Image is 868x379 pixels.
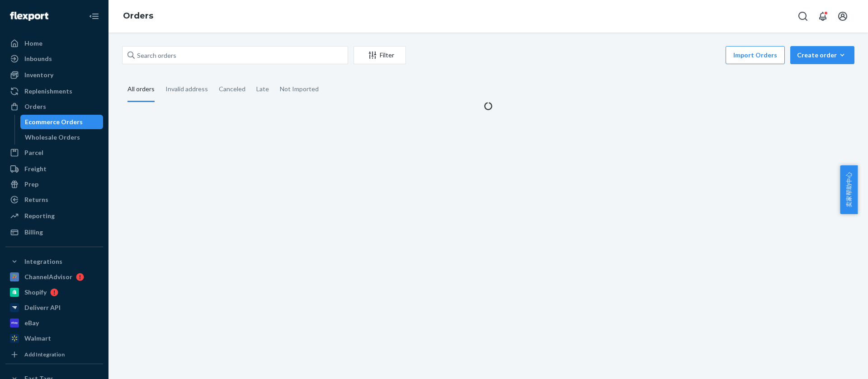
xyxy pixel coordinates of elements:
a: Prep [5,177,103,192]
div: Parcel [24,148,43,157]
a: Home [5,36,103,51]
div: Deliverr API [24,303,61,312]
ol: breadcrumbs [116,3,160,29]
a: Reporting [5,209,103,223]
div: Ecommerce Orders [25,117,83,126]
button: Create order [790,46,854,64]
iframe: 打开一个小组件，您可以在其中与我们的一个专员进行在线交谈 [798,352,859,374]
a: Inbounds [5,51,103,66]
button: Open notifications [814,7,832,25]
div: ChannelAdvisor [24,272,72,281]
img: Flexport logo [10,12,48,21]
div: Wholesale Orders [25,133,80,142]
a: Deliverr API [5,300,103,315]
div: Prep [24,180,38,189]
button: Close Navigation [85,7,103,25]
div: Not Imported [280,77,319,101]
button: Integrations [5,254,103,269]
div: Inventory [24,70,53,80]
div: All orders [127,77,155,102]
button: Open Search Box [794,7,812,25]
div: Inbounds [24,54,52,63]
div: Create order [797,51,848,60]
a: Orders [123,11,153,21]
a: Orders [5,99,103,114]
div: Walmart [24,334,51,343]
a: Wholesale Orders [20,130,104,145]
div: Canceled [219,77,245,101]
div: Integrations [24,257,62,266]
a: Inventory [5,68,103,82]
div: Billing [24,228,43,237]
input: Search orders [122,46,348,64]
a: Walmart [5,331,103,346]
a: Ecommerce Orders [20,115,104,129]
a: Billing [5,225,103,239]
a: eBay [5,316,103,330]
a: Replenishments [5,84,103,98]
div: Filter [354,51,406,60]
a: ChannelAdvisor [5,270,103,284]
button: Filter [354,46,406,64]
div: Replenishments [24,87,72,96]
button: Import Orders [726,46,785,64]
div: Orders [24,102,46,111]
div: Invalid address [165,77,208,101]
div: eBay [24,318,39,328]
div: Shopify [24,288,47,297]
div: Returns [24,195,48,204]
a: Freight [5,162,103,176]
div: Late [256,77,269,101]
button: 卖家帮助中心 [840,165,858,214]
div: Home [24,39,42,48]
div: Reporting [24,211,55,220]
a: Returns [5,192,103,207]
div: Add Integration [24,351,65,358]
a: Shopify [5,285,103,299]
a: Parcel [5,145,103,160]
div: Freight [24,164,47,173]
a: Add Integration [5,349,103,360]
button: Open account menu [834,7,852,25]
